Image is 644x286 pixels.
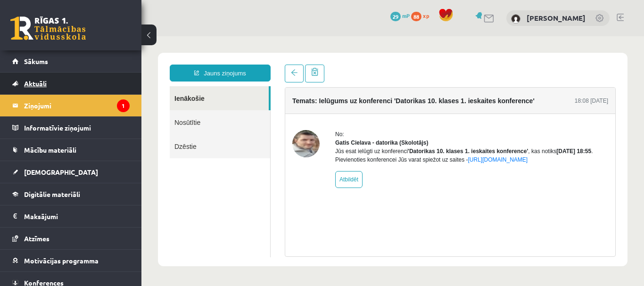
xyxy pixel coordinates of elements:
span: mP [402,12,410,19]
a: Mācību materiāli [12,139,130,161]
a: [PERSON_NAME] [527,13,586,23]
legend: Informatīvie ziņojumi [24,117,130,139]
a: Ienākošie [28,50,127,74]
legend: Ziņojumi [24,95,130,116]
span: Mācību materiāli [24,146,76,154]
span: Motivācijas programma [24,256,99,265]
span: Atzīmes [24,234,50,243]
a: Rīgas 1. Tālmācības vidusskola [10,16,86,40]
i: 1 [117,99,130,112]
img: Gatis Cielava - datorika [151,94,178,121]
a: [DEMOGRAPHIC_DATA] [12,161,130,183]
a: Motivācijas programma [12,250,130,271]
b: 'Datorikas 10. klases 1. ieskaites konference' [266,112,387,118]
div: Jūs esat ielūgti uz konferenci , kas notiks . Pievienoties konferencei Jūs varat spiežot uz saites - [194,111,467,128]
b: [DATE] 18:55 [415,112,450,118]
a: 29 mP [390,12,410,19]
legend: Maksājumi [24,205,130,227]
h4: Temats: Ielūgums uz konferenci 'Datorikas 10. klases 1. ieskaites konference' [151,61,393,68]
a: [URL][DOMAIN_NAME] [326,120,386,127]
span: Sākums [24,57,48,65]
span: xp [423,12,429,19]
a: Digitālie materiāli [12,183,130,205]
a: Atzīmes [12,228,130,249]
a: Ziņojumi1 [12,95,130,116]
img: Jeļizaveta Kudrjavceva [511,14,520,24]
a: Aktuāli [12,73,130,94]
a: Maksājumi [12,205,130,227]
a: Dzēstie [28,98,129,122]
a: Atbildēt [194,135,221,152]
span: 29 [390,12,401,21]
a: Jauns ziņojums [28,28,129,45]
div: 18:08 [DATE] [433,60,467,69]
a: 88 xp [411,12,434,19]
span: 88 [411,12,421,21]
strong: Gatis Cielava - datorika (Skolotājs) [194,103,287,110]
span: [DEMOGRAPHIC_DATA] [24,168,98,176]
a: Sākums [12,50,130,72]
span: Aktuāli [24,79,47,88]
a: Informatīvie ziņojumi [12,117,130,139]
a: Nosūtītie [28,74,129,98]
div: No: [194,94,467,102]
span: Digitālie materiāli [24,190,80,198]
